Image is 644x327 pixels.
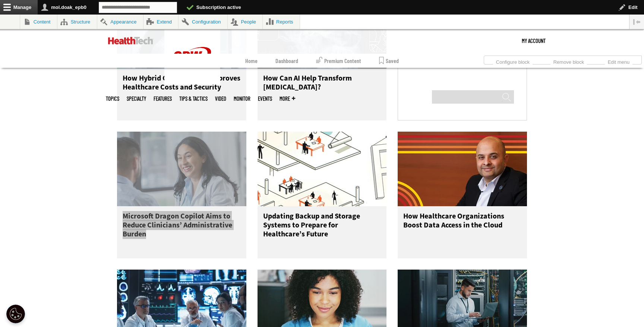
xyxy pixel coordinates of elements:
img: Sameer Sethi [398,132,527,206]
a: People [228,15,263,29]
a: Configuration [179,15,227,29]
div: Cookie Settings [6,305,25,323]
a: Home [245,54,258,68]
button: Vertical orientation [629,15,644,29]
h3: Updating Backup and Storage Systems to Prepare for Healthcare’s Future [263,212,381,242]
a: Sameer Sethi How Healthcare Organizations Boost Data Access in the Cloud [398,132,527,258]
a: Configure block [493,57,533,65]
span: Specialty [127,96,146,101]
a: Dashboard [275,54,298,68]
a: My Account [522,29,546,52]
span: More [280,96,295,101]
a: MonITor [234,96,250,101]
img: Illustration of office under construction [258,132,387,206]
a: Saved [379,54,399,68]
img: Doctor conversing with patient [117,132,246,206]
h3: How Healthcare Organizations Boost Data Access in the Cloud [403,212,521,242]
a: Features [154,96,172,101]
a: Video [215,96,226,101]
h3: Microsoft Dragon Copilot Aims to Reduce Clinicians’ Administrative Burden [123,212,241,242]
a: Premium Content [316,54,361,68]
a: Content [20,15,57,29]
img: Home [108,37,153,44]
a: Extend [143,15,179,29]
img: Home [164,29,220,85]
button: Open Preferences [6,305,25,323]
h3: How Can AI Help Transform [MEDICAL_DATA]? [263,74,381,104]
a: Remove block [550,57,587,65]
a: Tips & Tactics [179,96,208,101]
div: User menu [522,29,546,52]
a: Edit menu [605,57,632,65]
a: Illustration of office under construction Updating Backup and Storage Systems to Prepare for Heal... [258,132,387,258]
a: Events [258,96,272,101]
span: Topics [106,96,119,101]
a: Reports [263,15,300,29]
a: Structure [57,15,97,29]
a: Appearance [97,15,143,29]
a: Doctor conversing with patient Microsoft Dragon Copilot Aims to Reduce Clinicians’ Administrative... [117,132,246,258]
a: CDW [164,79,220,87]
